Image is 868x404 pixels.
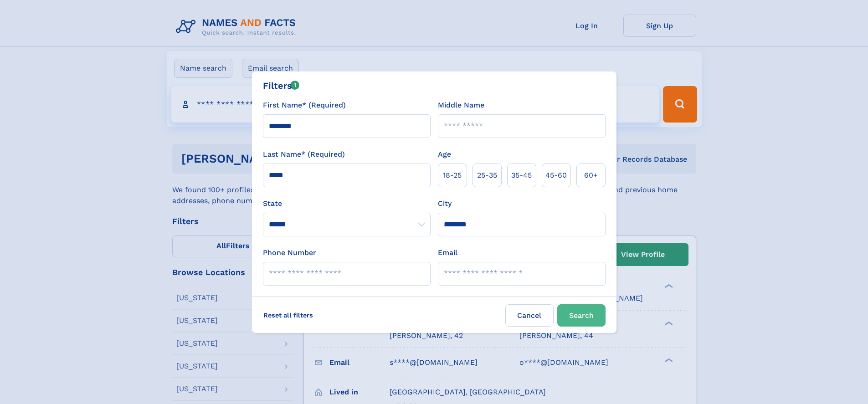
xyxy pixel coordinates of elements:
[443,170,462,181] span: 18‑25
[438,149,451,160] label: Age
[438,247,457,258] label: Email
[263,79,300,92] div: Filters
[263,198,431,209] label: State
[505,304,554,327] label: Cancel
[545,170,567,181] span: 45‑60
[438,100,484,111] label: Middle Name
[257,304,319,326] label: Reset all filters
[584,170,598,181] span: 60+
[557,304,606,327] button: Search
[263,100,346,111] label: First Name* (Required)
[263,149,345,160] label: Last Name* (Required)
[511,170,532,181] span: 35‑45
[477,170,497,181] span: 25‑35
[263,247,316,258] label: Phone Number
[438,198,452,209] label: City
